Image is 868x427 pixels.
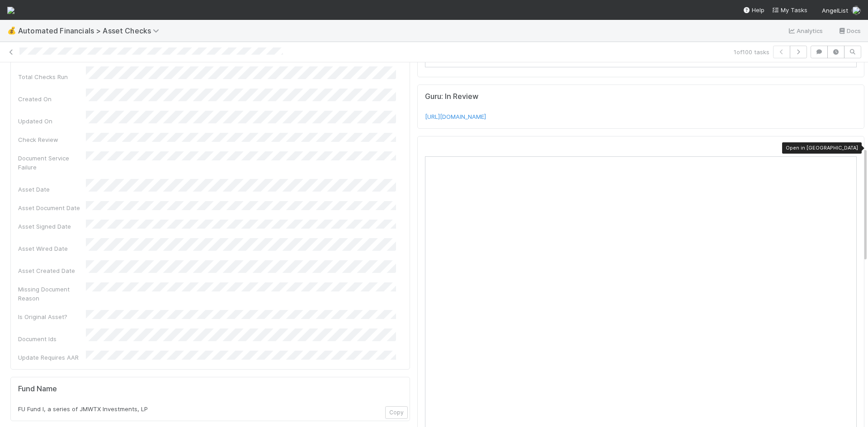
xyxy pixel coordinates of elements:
[772,5,807,14] a: My Tasks
[18,385,402,394] h5: Fund Name
[18,135,86,144] div: Check Review
[822,7,848,14] span: AngelList
[18,266,86,275] div: Asset Created Date
[18,312,86,321] div: Is Original Asset?
[18,26,164,35] span: Automated Financials > Asset Checks
[18,222,86,231] div: Asset Signed Date
[734,47,769,56] span: 1 of 100 tasks
[18,405,148,413] span: FU Fund I, a series of JMWTX Investments, LP
[425,113,486,120] a: [URL][DOMAIN_NAME]
[772,6,807,14] span: My Tasks
[18,154,86,172] div: Document Service Failure
[7,7,14,14] img: logo-inverted-e16ddd16eac7371096b0.svg
[18,117,86,126] div: Updated On
[7,27,16,34] span: 💰
[18,94,86,103] div: Created On
[18,185,86,194] div: Asset Date
[425,92,857,101] h5: Guru: In Review
[838,25,861,36] a: Docs
[18,334,86,343] div: Document Ids
[743,5,764,14] div: Help
[18,203,86,212] div: Asset Document Date
[18,285,86,303] div: Missing Document Reason
[852,6,861,15] img: avatar_99e80e95-8f0d-4917-ae3c-b5dad577a2b5.png
[18,353,86,362] div: Update Requires AAR
[788,25,823,36] a: Analytics
[385,406,408,419] button: Copy
[18,244,86,253] div: Asset Wired Date
[18,72,86,81] div: Total Checks Run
